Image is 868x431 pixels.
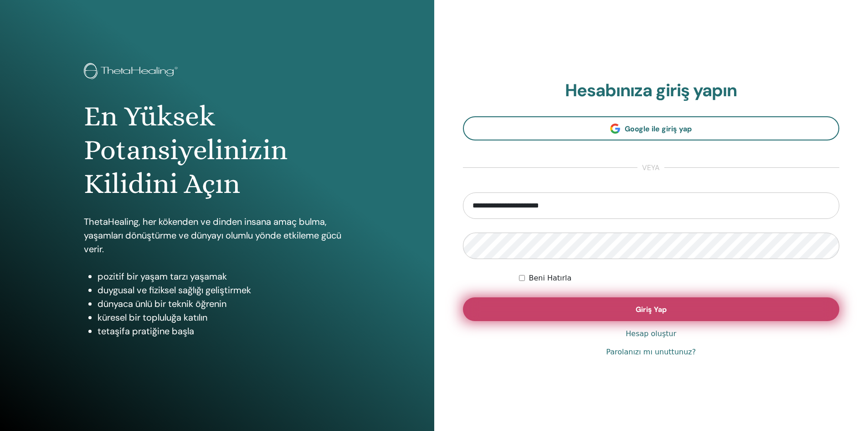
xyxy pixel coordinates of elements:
[98,283,350,297] li: duygusal ve fiziksel sağlığı geliştirmek
[84,99,350,201] h1: En Yüksek Potansiyelinizin Kilidini Açın
[98,311,350,324] li: küresel bir topluluğa katılın
[84,215,350,256] p: ThetaHealing, her kökenden ve dinden insana amaç bulma, yaşamları dönüştürme ve dünyayı olumlu yö...
[637,162,664,173] span: veya
[463,297,840,321] button: Giriş Yap
[98,324,350,338] li: tetaşifa pratiğine başla
[626,328,676,339] a: Hesap oluştur
[606,347,696,358] a: Parolanızı mı unuttunuz?
[625,124,692,134] span: Google ile giriş yap
[463,80,840,101] h2: Hesabınıza giriş yapın
[519,273,839,284] div: Keep me authenticated indefinitely or until I manually logout
[98,297,350,311] li: dünyaca ünlü bir teknik öğrenin
[636,305,667,314] span: Giriş Yap
[463,116,840,140] a: Google ile giriş yap
[529,273,571,284] label: Beni Hatırla
[98,270,350,283] li: pozitif bir yaşam tarzı yaşamak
